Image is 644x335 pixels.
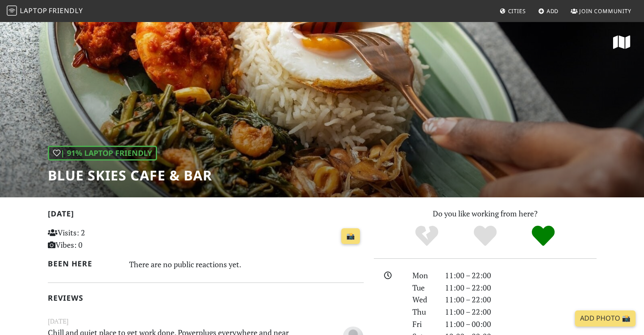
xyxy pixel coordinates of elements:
[496,3,529,19] a: Cities
[579,7,631,15] span: Join Community
[341,228,360,244] a: 📸
[407,306,439,318] div: Thu
[48,167,212,183] h1: Blue Skies Cafe & Bar
[567,3,635,19] a: Join Community
[129,257,364,271] div: There are no public reactions yet.
[48,293,364,302] h2: Reviews
[374,208,597,220] p: Do you like working from here?
[508,7,526,15] span: Cities
[20,6,47,15] span: Laptop
[407,293,439,306] div: Wed
[440,293,602,306] div: 11:00 – 22:00
[407,282,439,294] div: Tue
[535,3,562,19] a: Add
[456,224,514,248] div: Yes
[547,7,559,15] span: Add
[398,224,456,248] div: No
[407,318,439,330] div: Fri
[48,209,364,221] h2: [DATE]
[49,6,83,15] span: Friendly
[48,146,157,161] div: | 91% Laptop Friendly
[440,306,602,318] div: 11:00 – 22:00
[48,259,119,268] h2: Been here
[514,224,572,248] div: Definitely!
[43,316,369,327] small: [DATE]
[48,227,146,251] p: Visits: 2 Vibes: 0
[575,310,636,327] a: Add Photo 📸
[7,4,83,19] a: LaptopFriendly LaptopFriendly
[440,282,602,294] div: 11:00 – 22:00
[440,269,602,282] div: 11:00 – 22:00
[440,318,602,330] div: 11:00 – 00:00
[7,6,17,16] img: LaptopFriendly
[407,269,439,282] div: Mon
